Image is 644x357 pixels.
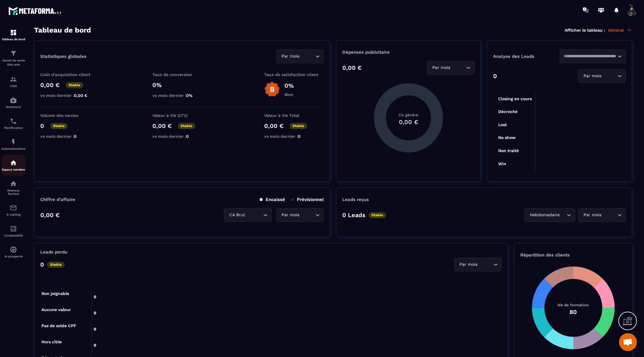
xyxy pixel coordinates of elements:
[493,72,497,80] p: 0
[47,262,65,268] p: Stable
[40,54,86,59] p: Statistiques globales
[578,69,626,83] div: Search for option
[284,92,294,97] p: Bien
[224,208,272,222] div: Search for option
[342,211,366,219] p: 0 Leads
[298,134,301,139] span: 0
[1,38,25,41] p: Tableau de bord
[10,246,17,253] img: automations
[1,92,25,113] a: automationsautomationsWebinaire
[603,212,616,218] input: Search for option
[1,168,25,171] p: Espace membre
[565,28,605,33] p: Afficher le tableau :
[280,212,301,218] span: Par mois
[280,53,301,60] span: Par mois
[246,212,262,218] input: Search for option
[369,212,386,218] p: Stable
[260,197,285,202] p: Encaissé
[524,208,575,222] div: Search for option
[264,122,284,129] p: 0,00 €
[427,61,475,75] div: Search for option
[10,138,17,146] img: automations
[560,50,626,63] div: Search for option
[301,53,314,60] input: Search for option
[1,105,25,109] p: Webinaire
[454,258,502,271] div: Search for option
[41,307,71,312] tspan: Aucune valeur
[10,76,17,83] img: formation
[498,148,519,153] tspan: Non traité
[1,134,25,155] a: automationsautomationsAutomatisations
[152,72,212,77] p: Taux de conversion
[498,109,518,114] tspan: Décroché
[1,255,25,258] p: IA prospects
[264,134,324,139] p: vs mois dernier :
[342,197,369,202] p: Leads reçus
[152,134,212,139] p: vs mois dernier :
[1,58,25,67] p: Tunnel de vente Site web
[1,71,25,92] a: formationformationCRM
[1,189,25,195] p: Réseaux Sociaux
[66,82,83,88] p: Stable
[498,96,532,101] tspan: Closing en cours
[74,134,77,139] span: 0
[1,213,25,216] p: E-mailing
[40,93,100,98] p: vs mois dernier :
[186,93,193,98] span: 0%
[458,261,479,268] span: Par mois
[603,73,616,79] input: Search for option
[10,204,17,211] img: email
[264,81,280,97] img: b-badge-o.b3b20ee6.svg
[152,122,172,129] p: 0,00 €
[74,93,87,98] span: 0,00 €
[228,212,246,218] span: CA Brut
[40,72,100,77] p: Coût d'acquisition client
[8,5,62,16] img: logo
[284,82,294,89] p: 0%
[40,134,100,139] p: vs mois dernier :
[1,155,25,176] a: automationsautomationsEspace membre
[41,339,62,344] tspan: Hors cible
[561,212,565,218] input: Search for option
[1,126,25,129] p: Planificateur
[10,97,17,104] img: automations
[40,197,75,202] p: Chiffre d’affaire
[1,147,25,150] p: Automatisations
[1,84,25,88] p: CRM
[50,123,68,129] p: Stable
[40,81,60,89] p: 0,00 €
[342,50,475,55] p: Dépenses publicitaire
[290,123,307,129] p: Stable
[152,93,212,98] p: vs mois dernier :
[582,73,603,79] span: Par mois
[10,29,17,36] img: formation
[578,208,626,222] div: Search for option
[40,113,100,118] p: Volume des ventes
[563,53,616,60] input: Search for option
[1,221,25,242] a: accountantaccountantComptabilité
[178,123,195,129] p: Stable
[264,72,324,77] p: Taux de satisfaction client
[520,252,626,258] p: Répartition des clients
[498,122,507,127] tspan: Lost
[10,50,17,57] img: formation
[10,225,17,232] img: accountant
[40,249,67,255] p: Leads perdu
[498,161,506,166] tspan: Win
[40,261,44,268] p: 0
[276,208,324,222] div: Search for option
[186,134,189,139] span: 0
[152,113,212,118] p: Valeur à Vie (LTV)
[34,26,91,34] h3: Tableau de bord
[41,291,69,296] tspan: Non joignable
[1,113,25,134] a: schedulerschedulerPlanificateur
[431,64,451,71] span: Par mois
[1,24,25,45] a: formationformationTableau de bord
[1,200,25,221] a: emailemailE-mailing
[264,113,324,118] p: Valeur à Vie Total
[41,323,76,328] tspan: Pas de solde CPF
[1,176,25,200] a: social-networksocial-networkRéseaux Sociaux
[1,45,25,71] a: formationformationTunnel de vente Site web
[528,212,561,218] span: Hebdomadaire
[40,211,60,219] p: 0,00 €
